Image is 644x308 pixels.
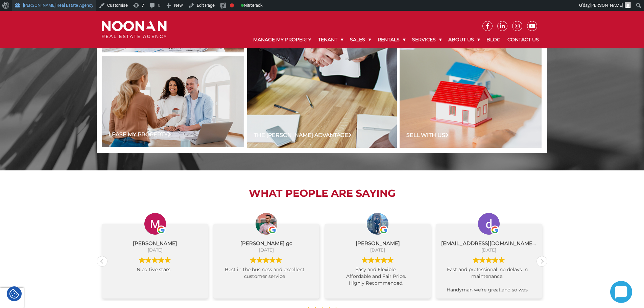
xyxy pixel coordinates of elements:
[250,31,315,48] a: Manage My Property
[263,257,269,263] img: Google
[590,3,623,8] span: [PERSON_NAME]
[381,257,387,263] img: Google
[379,226,388,234] img: Google
[269,257,276,263] img: Google
[139,257,145,263] img: Google
[158,257,164,263] img: Google
[109,131,171,139] a: Lease my Property
[473,257,479,263] img: Google
[107,240,203,247] div: [PERSON_NAME]
[7,286,22,301] div: Cookie Settings
[254,131,352,139] a: The [PERSON_NAME] Advantage
[406,131,449,139] a: Sell with us
[368,257,374,263] img: Google
[230,3,234,7] div: Focus keyphrase not set
[478,213,500,235] img: dbaddour2@bigpond.com baddour1 profile picture
[157,226,166,234] img: Google
[145,257,151,263] img: Google
[486,257,492,263] img: Google
[268,226,277,234] img: Google
[387,257,393,263] img: Google
[347,31,374,48] a: Sales
[315,31,347,48] a: Tenant
[330,240,426,247] div: [PERSON_NAME]
[102,21,167,39] img: Noonan Real Estate Agency
[441,266,537,293] div: Fast and professional ,no delays in maintenance. Handyman we're great,and so was Faith ,who facil...
[250,257,256,263] img: Google
[537,256,547,266] div: Next review
[97,256,107,266] div: Previous review
[152,257,158,263] img: Google
[165,257,171,263] img: Google
[144,213,166,235] img: Mary Jean Leonor profile picture
[367,213,388,235] img: Nabin Limbo’o profile picture
[409,31,445,48] a: Services
[375,257,381,263] img: Google
[218,266,314,293] div: Best in the business and excellent customer service
[330,247,426,253] div: [DATE]
[492,257,498,263] img: Google
[479,257,485,263] img: Google
[218,240,314,247] div: [PERSON_NAME] gc
[330,266,426,293] div: Easy and Flexible. Affordable and Fair Price. Highly Recommended.
[97,187,547,199] h2: What People are Saying
[276,257,282,263] img: Google
[441,247,537,253] div: [DATE]
[483,31,504,48] a: Blog
[445,31,483,48] a: About Us
[504,31,542,48] a: Contact Us
[107,247,203,253] div: [DATE]
[491,226,499,234] img: Google
[362,257,368,263] img: Google
[107,266,203,293] div: Nico five stars
[257,257,263,263] img: Google
[499,257,505,263] img: Google
[374,31,409,48] a: Rentals
[441,240,537,247] div: [EMAIL_ADDRESS][DOMAIN_NAME] baddour1
[256,213,277,235] img: ishwor gc profile picture
[218,247,314,253] div: [DATE]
